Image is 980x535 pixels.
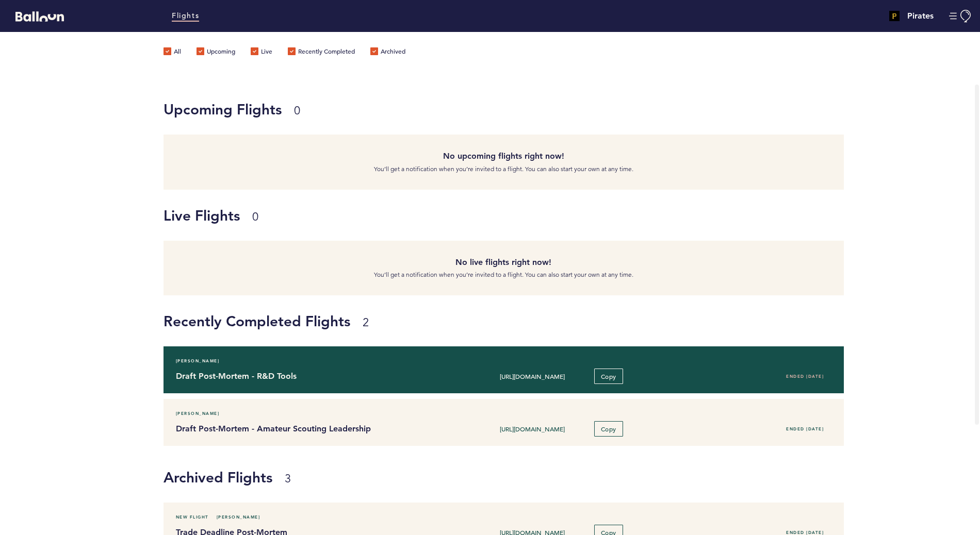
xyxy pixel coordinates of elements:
h1: Recently Completed Flights [164,311,972,331]
h4: No upcoming flights right now! [171,150,836,162]
p: You’ll get a notification when you’re invited to a flight. You can also start your own at any time. [171,270,836,280]
small: 0 [252,210,258,224]
span: New Flight [176,512,209,522]
h4: Pirates [907,10,934,22]
span: Copy [601,425,616,433]
label: All [164,47,181,58]
h4: Draft Post-Mortem - R&D Tools [176,370,440,382]
a: Balloon [8,10,64,21]
span: Ended [DATE] [786,426,824,431]
span: Ended [DATE] [786,374,824,379]
p: You’ll get a notification when you’re invited to a flight. You can also start your own at any time. [171,164,836,174]
label: Live [251,47,272,58]
h4: Draft Post-Mortem - Amateur Scouting Leadership [176,423,440,435]
span: [PERSON_NAME] [217,512,260,522]
span: [PERSON_NAME] [176,408,220,419]
span: Ended [DATE] [786,530,824,535]
small: 3 [285,472,291,486]
h4: No live flights right now! [171,256,836,269]
button: Copy [594,369,623,384]
small: 0 [294,104,300,118]
small: 2 [363,315,369,329]
svg: Balloon [15,11,64,22]
h1: Upcoming Flights [164,99,836,120]
label: Recently Completed [288,47,355,58]
span: [PERSON_NAME] [176,356,220,366]
label: Archived [370,47,405,58]
label: Upcoming [197,47,235,58]
button: Manage Account [949,10,972,23]
h1: Live Flights [164,205,836,226]
h1: Archived Flights [164,467,972,488]
a: Flights [172,10,199,22]
span: Copy [601,372,616,380]
button: Copy [594,421,623,437]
